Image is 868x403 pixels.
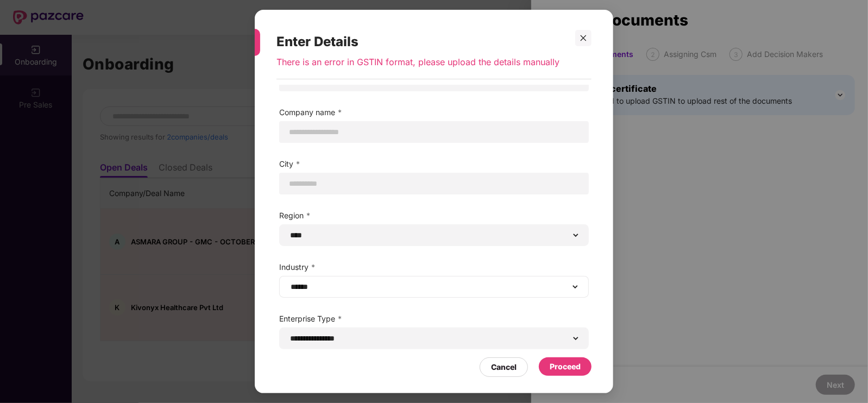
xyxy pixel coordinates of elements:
div: Proceed [550,361,581,373]
label: Enterprise Type [279,313,589,325]
label: Industry [279,261,589,273]
span: close [580,34,587,42]
div: Cancel [491,361,517,373]
div: There is an error in GSTIN format, please upload the details manually [276,56,565,79]
label: City [279,158,589,170]
div: Enter Details [276,21,565,56]
label: Company name [279,106,589,118]
label: Region [279,210,589,222]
